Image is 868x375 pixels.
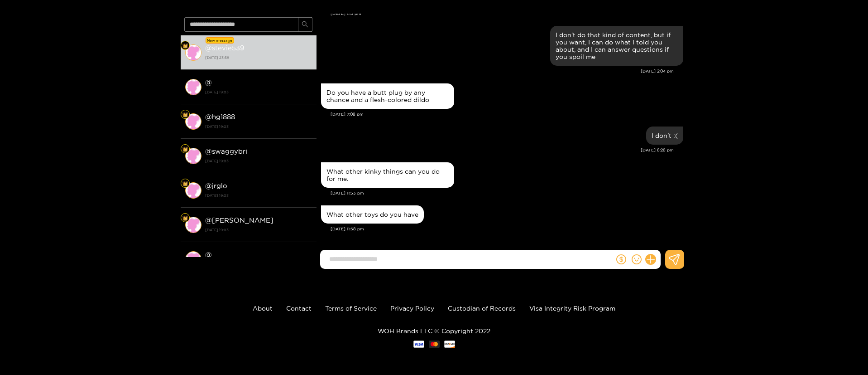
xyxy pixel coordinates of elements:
div: What other kinky things can you do for me. [326,168,449,182]
div: Sep. 29, 11:53 pm [321,162,454,188]
strong: @ stevie539 [205,44,245,52]
strong: @ [PERSON_NAME] [205,216,273,224]
div: Sep. 29, 8:28 pm [646,127,683,145]
a: Contact [286,305,312,312]
span: search [302,21,308,29]
img: Fan Level [182,215,188,221]
div: New message [206,37,234,44]
img: conversation [185,79,201,95]
img: Fan Level [182,112,188,117]
img: conversation [185,113,201,130]
div: Do you have a butt plug by any chance and a flesh-colored dildo [326,89,449,103]
div: [DATE] 1:13 pm [331,10,683,17]
img: conversation [185,44,201,61]
img: Fan Level [182,181,188,186]
a: About [253,305,273,312]
div: Sep. 29, 11:58 pm [321,205,424,224]
strong: @ swaggybri [205,147,247,155]
a: Custodian of Records [448,305,516,312]
div: [DATE] 7:08 pm [331,111,683,117]
div: I don't :( [652,132,678,139]
div: Sep. 29, 7:08 pm [321,83,454,109]
img: conversation [185,251,201,268]
div: [DATE] 8:28 pm [321,147,674,153]
strong: [DATE] 19:03 [205,226,312,234]
a: Terms of Service [325,305,377,312]
img: conversation [185,217,201,233]
strong: [DATE] 19:03 [205,157,312,165]
strong: [DATE] 19:03 [205,122,312,131]
strong: @ [205,251,212,258]
strong: [DATE] 19:03 [205,88,312,96]
div: [DATE] 11:58 pm [331,226,683,232]
span: smile [632,254,642,264]
strong: [DATE] 23:58 [205,54,312,62]
a: Visa Integrity Risk Program [529,305,615,312]
div: I don't do that kind of content, but if you want, I can do what I told you about, and I can answe... [556,31,678,60]
span: dollar [616,254,626,264]
strong: [DATE] 19:03 [205,191,312,200]
div: [DATE] 2:04 pm [321,68,674,74]
img: conversation [185,148,201,164]
img: Fan Level [182,146,188,152]
strong: @ [205,78,212,86]
button: dollar [614,253,628,266]
button: search [298,17,312,32]
div: Sep. 29, 2:04 pm [550,26,683,66]
div: [DATE] 11:53 pm [331,190,683,196]
a: Privacy Policy [390,305,434,312]
img: Fan Level [182,43,188,49]
strong: @ hg1888 [205,113,235,121]
img: conversation [185,182,201,199]
div: What other toys do you have [326,211,418,218]
strong: @ jrglo [205,182,227,190]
